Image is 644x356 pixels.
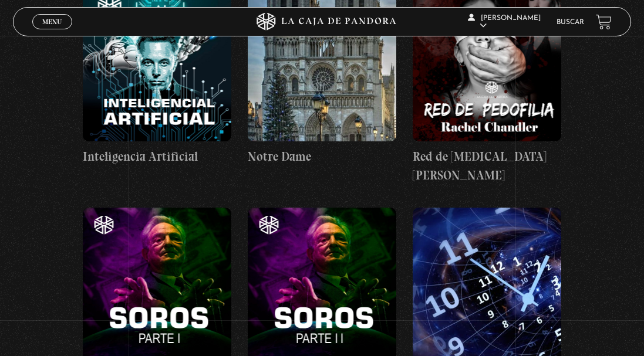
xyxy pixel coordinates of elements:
h4: Notre Dame [248,147,396,166]
h4: Inteligencia Artificial [83,147,231,166]
h4: Red de [MEDICAL_DATA] [PERSON_NAME] [413,147,561,184]
span: Menu [42,18,62,25]
span: Cerrar [39,28,66,36]
a: Buscar [557,19,584,26]
a: View your shopping cart [596,14,612,30]
span: [PERSON_NAME] [468,15,541,29]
